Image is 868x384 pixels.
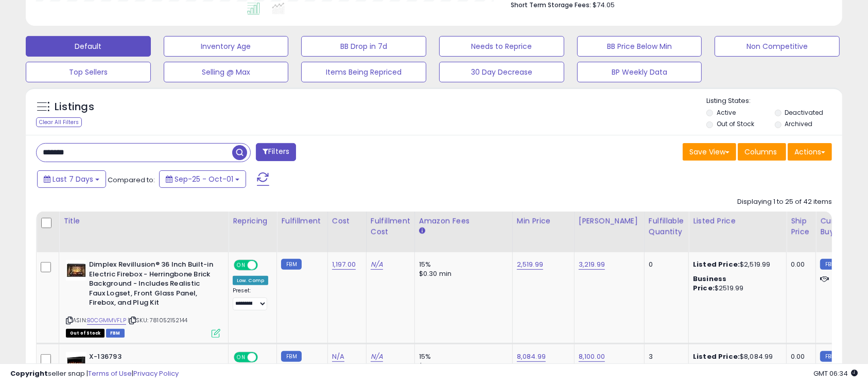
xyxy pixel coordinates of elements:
[693,352,740,361] b: Listed Price:
[517,352,546,362] a: 8,084.99
[791,216,811,237] div: Ship Price
[715,36,840,57] button: Non Competitive
[66,352,86,373] img: 31Tjv6bnd+L._SL40_.jpg
[579,352,605,362] a: 8,100.00
[820,259,840,270] small: FBM
[233,287,269,310] div: Preset:
[89,260,214,310] b: Dimplex Revillusion® 36 Inch Built-in Electric Firebox - Herringbone Brick Background - Includes ...
[256,143,296,161] button: Filters
[332,216,362,226] div: Cost
[233,276,268,285] div: Low. Comp
[63,216,224,226] div: Title
[820,351,840,362] small: FBM
[785,119,812,128] label: Archived
[10,369,48,378] strong: Copyright
[37,170,106,188] button: Last 7 Days
[53,174,93,184] span: Last 7 Days
[235,261,248,270] span: ON
[26,36,151,57] button: Default
[785,108,823,117] label: Deactivated
[717,119,754,128] label: Out of Stock
[439,62,564,82] button: 30 Day Decrease
[106,329,125,338] span: FBM
[66,260,220,336] div: ASIN:
[332,352,344,362] a: N/A
[281,259,301,270] small: FBM
[517,259,543,270] a: 2,519.99
[301,36,426,57] button: BB Drop in 7d
[693,274,726,293] b: Business Price:
[66,329,105,338] span: All listings that are currently out of stock and unavailable for purchase on Amazon
[693,259,740,269] b: Listed Price:
[791,260,808,269] div: 0.00
[649,216,684,237] div: Fulfillable Quantity
[791,352,808,361] div: 0.00
[301,62,426,82] button: Items Being Repriced
[788,143,832,161] button: Actions
[737,197,832,207] div: Displaying 1 to 25 of 42 items
[175,174,233,184] span: Sep-25 - Oct-01
[649,260,681,269] div: 0
[577,36,702,57] button: BB Price Below Min
[511,1,591,9] b: Short Term Storage Fees:
[281,351,301,362] small: FBM
[164,62,289,82] button: Selling @ Max
[706,96,842,106] p: Listing States:
[693,260,778,269] div: $2,519.99
[419,226,425,236] small: Amazon Fees.
[66,260,86,281] img: 5187mf82lzL._SL40_.jpg
[577,62,702,82] button: BP Weekly Data
[738,143,786,161] button: Columns
[823,361,850,371] span: 8084.99
[133,369,179,378] a: Privacy Policy
[419,269,505,278] div: $0.30 min
[371,216,410,237] div: Fulfillment Cost
[683,143,736,161] button: Save View
[332,259,356,270] a: 1,197.00
[87,316,126,325] a: B0CGMMVFLP
[88,369,132,378] a: Terms of Use
[693,274,778,293] div: $2519.99
[10,369,179,379] div: seller snap | |
[439,36,564,57] button: Needs to Reprice
[256,353,273,361] span: OFF
[108,175,155,185] span: Compared to:
[693,352,778,361] div: $8,084.99
[419,216,508,226] div: Amazon Fees
[419,361,505,371] div: $0.30 min
[744,147,777,157] span: Columns
[517,216,570,226] div: Min Price
[164,36,289,57] button: Inventory Age
[89,352,214,364] b: X-136793
[159,170,246,188] button: Sep-25 - Oct-01
[693,216,782,226] div: Listed Price
[419,352,505,361] div: 15%
[233,216,272,226] div: Repricing
[55,100,94,114] h5: Listings
[235,353,248,361] span: ON
[419,260,505,269] div: 15%
[371,259,383,270] a: N/A
[128,316,187,324] span: | SKU: 781052152144
[36,117,82,127] div: Clear All Filters
[26,62,151,82] button: Top Sellers
[256,261,273,270] span: OFF
[281,216,323,226] div: Fulfillment
[371,352,383,362] a: N/A
[717,108,736,117] label: Active
[579,216,640,226] div: [PERSON_NAME]
[649,352,681,361] div: 3
[813,369,858,378] span: 2025-10-9 06:34 GMT
[579,259,605,270] a: 3,219.99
